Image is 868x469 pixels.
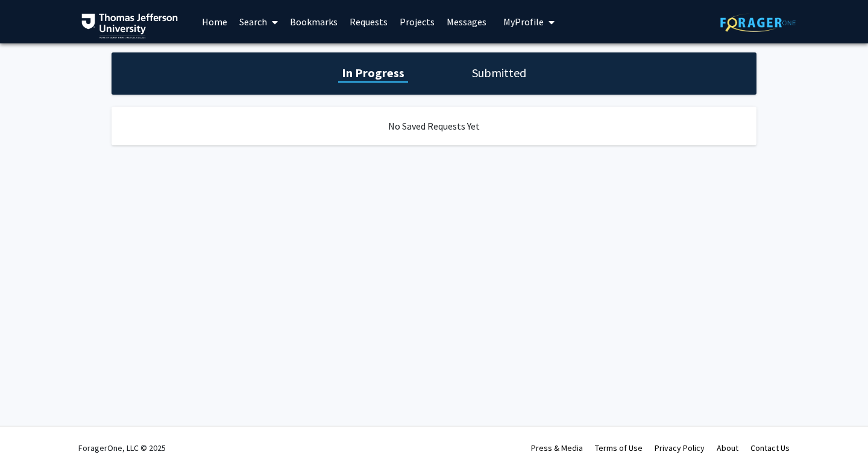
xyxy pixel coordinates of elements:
a: Messages [441,1,492,43]
h1: Submitted [468,65,530,81]
a: Requests [344,1,394,43]
span: My Profile [503,16,544,28]
a: Bookmarks [284,1,344,43]
a: Contact Us [750,442,790,453]
iframe: Chat [9,415,51,460]
a: Home [196,1,233,43]
img: Thomas Jefferson University Logo [81,13,178,39]
div: No Saved Requests Yet [112,107,756,145]
img: ForagerOne Logo [720,13,796,32]
a: Projects [394,1,441,43]
a: Search [233,1,284,43]
a: Press & Media [531,442,583,453]
a: Terms of Use [595,442,643,453]
div: ForagerOne, LLC © 2025 [78,427,166,469]
h1: In Progress [338,65,408,81]
a: Privacy Policy [655,442,705,453]
a: About [717,442,738,453]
